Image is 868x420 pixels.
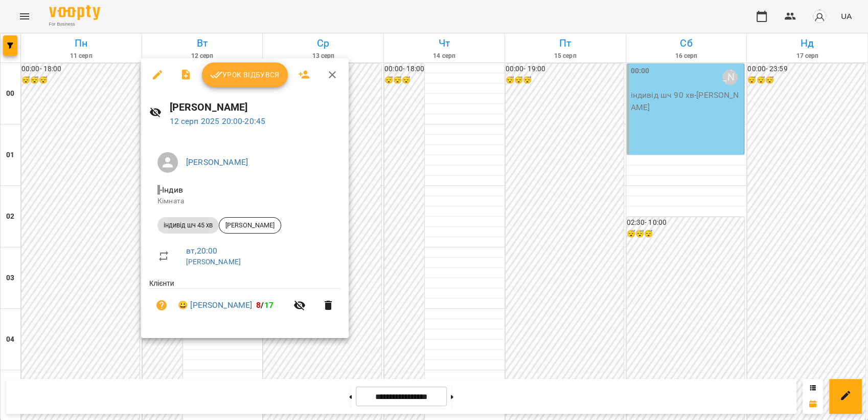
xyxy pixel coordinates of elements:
[256,300,261,310] span: 8
[157,196,332,206] p: Кімната
[157,185,185,195] span: - Індив
[186,157,248,167] a: [PERSON_NAME]
[170,99,340,115] h6: [PERSON_NAME]
[210,69,280,81] span: Урок відбувся
[186,258,241,266] a: [PERSON_NAME]
[219,221,281,230] span: [PERSON_NAME]
[149,293,174,318] button: Візит ще не сплачено. Додати оплату?
[202,62,288,87] button: Урок відбувся
[157,221,219,230] span: індивід шч 45 хв
[219,217,281,234] div: [PERSON_NAME]
[170,116,266,126] a: 12 серп 2025 20:00-20:45
[178,299,252,311] a: 😀 [PERSON_NAME]
[186,246,217,256] a: вт , 20:00
[256,300,273,310] b: /
[264,300,273,310] span: 17
[149,278,340,326] ul: Клієнти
